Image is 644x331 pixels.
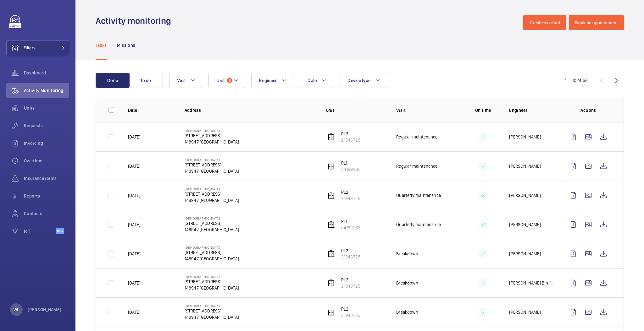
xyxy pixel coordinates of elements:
p: [PERSON_NAME] [28,307,62,313]
span: Units [24,105,69,111]
p: On time [467,107,499,113]
p: [DEMOGRAPHIC_DATA] [185,129,239,133]
p: WL [14,307,19,313]
button: Book an appointment [569,15,624,30]
img: elevator.svg [327,221,335,228]
p: 21948725 [341,283,360,289]
span: Reports [24,193,69,199]
button: To do [129,73,163,88]
p: 21948725 [341,195,360,202]
p: PL2 [341,131,360,137]
p: Date [128,107,175,113]
p: Unit [326,107,386,113]
p: 21948725 [341,312,360,318]
p: PL2 [341,277,360,283]
p: [DATE] [128,309,140,315]
button: Visit [169,73,202,88]
p: [STREET_ADDRESS] [185,279,239,285]
p: [DEMOGRAPHIC_DATA] [185,275,239,279]
span: Visit [177,78,186,83]
p: [PERSON_NAME] [509,251,541,257]
span: 3 [227,78,232,83]
p: [DEMOGRAPHIC_DATA] [185,246,239,249]
p: [STREET_ADDRESS] [185,162,239,168]
span: Date [308,78,317,83]
span: Overtime [24,158,69,164]
p: [DEMOGRAPHIC_DATA] [185,187,239,191]
p: Breakdown [396,309,418,315]
p: PL1 [341,160,361,166]
p: Tasks [96,42,107,48]
button: Engineer [251,73,293,88]
button: Create a callout [523,15,566,30]
p: PL1 [341,218,361,225]
p: PL2 [341,189,360,195]
p: [DATE] [128,163,140,169]
p: 148947 [GEOGRAPHIC_DATA] [185,226,239,233]
button: Done [96,73,130,88]
p: [DATE] [128,251,140,257]
p: [PERSON_NAME] [509,134,541,140]
span: Contacts [24,210,69,217]
span: Dashboard [24,70,69,76]
p: Regular maintenance [396,163,437,169]
span: Filters [24,45,36,51]
p: Actions [566,107,611,113]
p: 148947 [GEOGRAPHIC_DATA] [185,139,239,145]
p: Visit [396,107,457,113]
span: Unit [216,78,225,83]
img: elevator.svg [327,192,335,199]
p: 148947 [GEOGRAPHIC_DATA] [185,197,239,203]
p: [STREET_ADDRESS] [185,308,239,314]
p: Missions [117,42,136,48]
button: Filters [6,40,69,55]
p: [PERSON_NAME] [509,309,541,315]
span: Invoicing [24,140,69,146]
p: 148947 [GEOGRAPHIC_DATA] [185,256,239,262]
p: Regular maintenance [396,134,437,140]
p: Engineer [509,107,556,113]
p: [DEMOGRAPHIC_DATA] [185,216,239,220]
p: Breakdown [396,280,418,286]
p: [DATE] [128,192,140,198]
p: PL2 [341,306,360,312]
p: 148947 [GEOGRAPHIC_DATA] [185,285,239,291]
p: [PERSON_NAME] Bin [PERSON_NAME] [509,280,556,286]
p: Quarterly maintenance [396,192,441,198]
img: elevator.svg [327,250,335,258]
span: Insurance items [24,175,69,182]
span: IoT [24,228,56,234]
button: Unit3 [208,73,245,88]
p: [STREET_ADDRESS] [185,191,239,197]
p: 54169233 [341,225,361,231]
p: [DATE] [128,221,140,228]
span: Requests [24,122,69,129]
p: Breakdown [396,251,418,257]
p: PL2 [341,247,360,254]
p: [PERSON_NAME] [509,163,541,169]
p: [STREET_ADDRESS] [185,220,239,226]
p: Quarterly maintenance [396,221,441,228]
p: [STREET_ADDRESS] [185,133,239,139]
span: Activity Monitoring [24,87,69,94]
p: [DATE] [128,280,140,286]
span: Engineer [259,78,277,83]
p: Address [185,107,316,113]
p: [STREET_ADDRESS] [185,249,239,256]
p: 148947 [GEOGRAPHIC_DATA] [185,314,239,320]
img: elevator.svg [327,279,335,287]
span: Beta [56,228,64,234]
button: Date [300,73,333,88]
span: Device type [347,78,370,83]
p: [DEMOGRAPHIC_DATA] [185,304,239,308]
p: 148947 [GEOGRAPHIC_DATA] [185,168,239,174]
p: [DEMOGRAPHIC_DATA] [185,158,239,162]
p: 21948725 [341,254,360,260]
h1: Activity monitoring [96,15,175,27]
img: elevator.svg [327,308,335,316]
p: [DATE] [128,134,140,140]
img: elevator.svg [327,133,335,141]
p: [PERSON_NAME] [509,221,541,228]
div: 1 – 30 of 56 [565,77,588,84]
button: Device type [340,73,387,88]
